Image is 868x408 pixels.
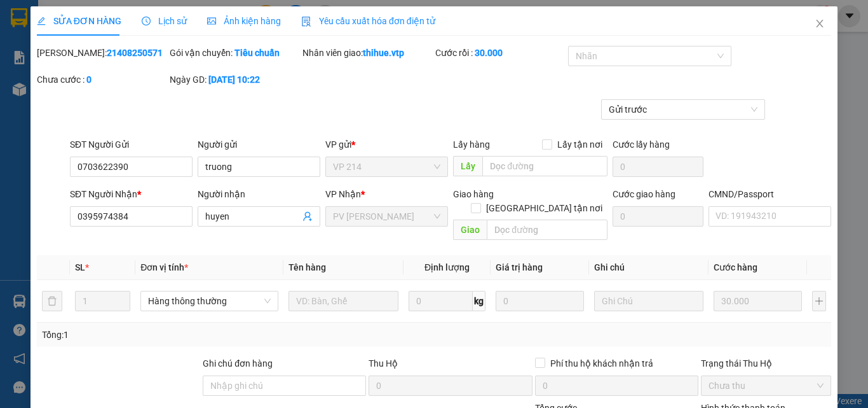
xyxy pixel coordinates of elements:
label: Cước giao hàng [613,189,675,199]
span: Phí thu hộ khách nhận trả [545,356,658,370]
span: Đơn vị tính [140,262,188,272]
input: Dọc đường [482,156,607,176]
span: Chưa thu [709,376,824,395]
span: Lấy hàng [453,139,490,150]
span: Giá trị hàng [496,262,543,272]
span: close [815,18,825,29]
b: [DATE] 10:22 [208,74,260,85]
span: user-add [302,211,313,222]
span: Định lượng [424,262,470,272]
span: Yêu cầu xuất hóa đơn điện tử [301,16,435,26]
div: Người gửi [198,137,320,151]
button: delete [42,291,62,311]
span: SL [75,262,85,272]
label: Ghi chú đơn hàng [203,358,273,369]
div: Chưa cước : [37,73,167,87]
b: Tiêu chuẩn [234,48,280,58]
span: Gửi trước [609,100,757,119]
button: plus [812,291,827,311]
span: Giao [453,220,487,240]
div: CMND/Passport [709,187,831,201]
span: Hàng thông thường [148,292,271,311]
span: VP 214 [333,157,440,176]
div: VP gửi [325,137,448,151]
span: Tên hàng [288,262,326,272]
span: VP Nhận [325,189,361,199]
span: Lấy [453,156,482,176]
div: Ngày GD: [170,73,300,87]
button: Close [802,6,837,42]
span: Thu Hộ [369,358,398,369]
span: picture [207,17,216,25]
div: Nhân viên giao: [302,46,433,60]
input: 0 [714,291,801,311]
span: SỬA ĐƠN HÀNG [37,16,121,26]
span: Cước hàng [714,262,757,272]
b: 0 [86,74,92,85]
div: SĐT Người Nhận [70,187,193,201]
input: Ghi Chú [594,291,704,311]
input: VD: Bàn, Ghế [288,291,398,311]
div: Tổng: 1 [42,328,336,342]
img: icon [301,17,311,27]
div: Cước rồi : [435,46,566,60]
span: kg [473,291,485,311]
input: 0 [496,291,583,311]
div: Người nhận [198,187,320,201]
span: Ảnh kiện hàng [207,16,281,26]
span: Lấy tận nơi [552,137,607,151]
span: PV Đức Xuyên [333,207,440,226]
div: SĐT Người Gửi [70,137,193,151]
input: Cước lấy hàng [613,157,703,177]
b: 21408250571 [107,48,163,58]
div: [PERSON_NAME]: [37,46,167,60]
span: [GEOGRAPHIC_DATA] tận nơi [481,201,607,215]
span: edit [37,17,46,25]
input: Ghi chú đơn hàng [203,376,366,396]
b: 30.000 [475,48,503,58]
span: Giao hàng [453,189,494,199]
b: thihue.vtp [363,48,404,58]
span: clock-circle [142,17,151,25]
th: Ghi chú [589,255,709,280]
label: Cước lấy hàng [613,139,670,150]
div: Gói vận chuyển: [170,46,300,60]
input: Dọc đường [487,220,607,240]
div: Trạng thái Thu Hộ [701,356,831,370]
input: Cước giao hàng [613,206,703,227]
span: Lịch sử [142,16,187,26]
